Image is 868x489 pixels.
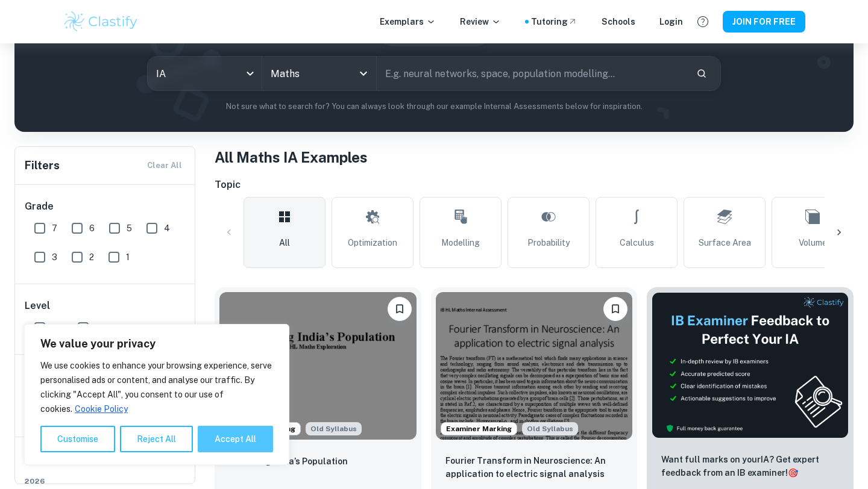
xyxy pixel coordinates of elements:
button: Accept All [198,426,273,452]
p: Exemplars [380,15,436,28]
a: Cookie Policy [74,403,128,414]
p: We use cookies to enhance your browsing experience, serve personalised ads or content, and analys... [40,358,273,416]
p: We value your privacy [40,337,273,351]
button: Search [691,63,712,84]
div: IA [148,57,262,90]
button: Customise [40,426,115,452]
span: Old Syllabus [522,422,578,435]
span: 3 [52,251,57,264]
button: Reject All [120,426,193,452]
button: Please log in to bookmark exemplars [388,297,412,321]
p: Want full marks on your IA ? Get expert feedback from an IB examiner! [661,453,839,479]
div: Although this IA is written for the old math syllabus (last exam in November 2020), the current I... [522,422,578,435]
button: Please log in to bookmark exemplars [603,297,627,321]
img: Maths IA example thumbnail: Fourier Transform in Neuroscience: An ap [436,292,633,440]
span: Calculus [620,236,654,249]
span: Examiner Marking [441,423,517,434]
h6: Topic [215,178,854,192]
span: 7 [52,222,57,235]
span: 🎯 [788,468,798,478]
span: Optimization [348,236,397,249]
button: JOIN FOR FREE [723,11,805,33]
div: We value your privacy [24,324,289,465]
span: 1 [126,251,130,264]
img: Clastify logo [63,10,139,34]
span: All [279,236,290,249]
span: Probability [527,236,570,249]
span: 2026 [25,476,186,487]
p: Review [460,15,501,28]
button: Open [355,65,372,82]
img: Maths IA example thumbnail: Modelling India’s Population [219,292,417,440]
p: Fourier Transform in Neuroscience: An application to electric signal analysis [445,454,623,481]
input: E.g. neural networks, space, population modelling... [377,57,687,90]
button: Help and Feedback [693,11,713,32]
span: Modelling [441,236,480,249]
span: Volume [799,236,827,249]
span: 5 [127,222,132,235]
p: Not sure what to search for? You can always look through our example Internal Assessments below f... [24,101,844,113]
span: SL [95,321,105,334]
a: Login [659,15,683,28]
h6: Filters [25,157,60,174]
div: Although this IA is written for the old math syllabus (last exam in November 2020), the current I... [306,422,362,435]
a: Tutoring [531,15,577,28]
h6: Level [25,299,186,313]
h6: Grade [25,199,186,214]
span: 4 [164,222,170,235]
img: Thumbnail [652,292,849,438]
span: 2 [89,251,94,264]
span: Surface Area [699,236,751,249]
span: 6 [89,222,95,235]
span: HL [52,321,63,334]
span: Old Syllabus [306,422,362,435]
h1: All Maths IA Examples [215,146,854,168]
a: Schools [602,15,635,28]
